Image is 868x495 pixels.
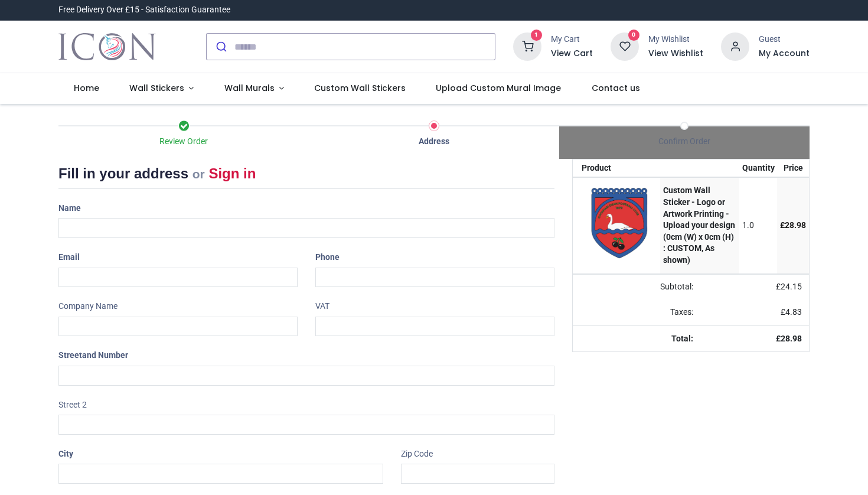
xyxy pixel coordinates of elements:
label: Street [58,346,128,366]
sup: 0 [628,30,639,41]
span: Wall Murals [224,82,275,94]
span: 4.83 [785,307,802,317]
button: Submit [207,34,234,60]
iframe: Customer reviews powered by Trustpilot [562,4,810,16]
a: View Cart [551,48,593,60]
div: Review Order [58,136,309,148]
span: Custom Wall Stickers [314,82,406,94]
span: £ [776,282,802,291]
img: Icon Wall Stickers [58,30,156,63]
div: Guest [759,34,810,45]
span: Fill in your address [58,165,188,181]
a: My Account [759,48,810,60]
div: Confirm Order [559,136,810,148]
div: Free Delivery Over £15 - Satisfaction Guarantee [58,4,230,16]
td: Subtotal: [573,274,700,300]
a: View Wishlist [648,48,703,60]
label: VAT [315,297,329,317]
td: Taxes: [573,299,700,325]
th: Quantity [739,159,778,177]
div: Address [309,136,559,148]
th: Price [777,159,809,177]
label: Phone [315,247,340,268]
strong: Custom Wall Sticker - Logo or Artwork Printing - Upload your design (0cm (W) x 0cm (H) : CUSTOM, ... [663,185,735,265]
a: 1 [513,41,541,51]
a: Wall Murals [209,73,299,104]
strong: £ [776,334,802,343]
span: Upload Custom Mural Image [436,82,561,94]
span: Wall Stickers [129,82,184,94]
span: 28.98 [785,220,806,230]
a: Sign in [208,165,256,181]
div: 1.0 [742,220,775,232]
span: £ [780,220,806,230]
img: D3PI49dCovgAAAABJRU5ErkJggg== [582,185,657,260]
label: Street 2 [58,395,87,415]
label: Company Name [58,297,118,317]
div: My Wishlist [648,34,703,45]
label: Email [58,247,80,268]
a: Logo of Icon Wall Stickers [58,30,156,63]
sup: 1 [531,30,542,41]
span: Contact us [592,82,640,94]
span: Home [74,82,99,94]
span: £ [781,307,802,317]
span: and Number [82,350,128,360]
span: 24.15 [781,282,802,291]
label: Zip Code [401,444,433,464]
th: Product [573,159,660,177]
label: Name [58,198,81,219]
a: Wall Stickers [114,73,209,104]
a: 0 [611,41,639,51]
span: 28.98 [781,334,802,343]
label: City [58,444,73,464]
strong: Total: [671,334,693,343]
div: My Cart [551,34,593,45]
small: or [192,167,205,181]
